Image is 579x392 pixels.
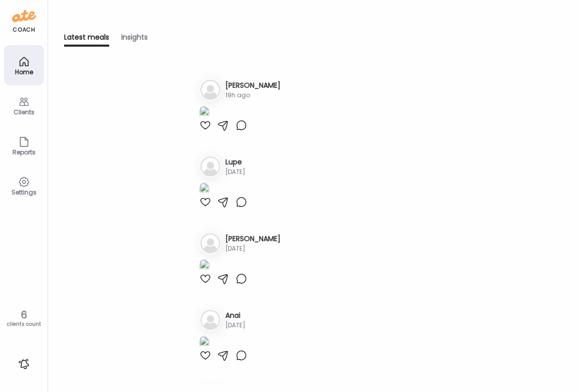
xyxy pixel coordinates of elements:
[199,182,209,196] img: images%2F5lleZRW5q1M0iNI0jrpc4VvoylA3%2F2PFpQe0A0zox4iLQmvv2%2FZY8797rjgwEcltmxGXYC_1080
[200,156,220,176] img: bg-avatar-default.svg
[200,310,220,330] img: bg-avatar-default.svg
[225,244,280,253] div: [DATE]
[225,91,280,100] div: 19h ago
[64,32,109,47] div: Latest meals
[121,32,148,47] div: Insights
[6,149,42,155] div: Reports
[199,336,209,349] img: images%2Fv8qp90T6dEYQQ30tDJXlx95TFI23%2F4Q0sRe5yPJsYlqTxDJLn%2Fsn6MD4ZM74bZf27PZnvy_1080
[200,80,220,100] img: bg-avatar-default.svg
[199,106,209,119] img: images%2FRHCXIxMrerc6tf8VC2cVkFzlZX02%2FiwR8jkx9UiuIMmsZoE08%2FBLEZwA4fvaiiZ2QD8Sx7_1080
[6,69,42,75] div: Home
[225,310,245,321] h3: Anai
[225,321,245,330] div: [DATE]
[225,167,245,176] div: [DATE]
[6,109,42,115] div: Clients
[4,309,44,321] div: 6
[4,321,44,328] div: clients count
[225,234,280,244] h3: [PERSON_NAME]
[200,233,220,253] img: bg-avatar-default.svg
[13,26,35,34] div: coach
[225,157,245,167] h3: Lupe
[12,8,36,24] img: ate
[6,189,42,195] div: Settings
[225,80,280,91] h3: [PERSON_NAME]
[199,259,209,273] img: images%2FkYXHKAXPO7XNd4btwwdq6D5GkOY2%2F4ncx6u9fmzDSuVC0vByy%2FFABebfAnvAshTxzcN3jd_1080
